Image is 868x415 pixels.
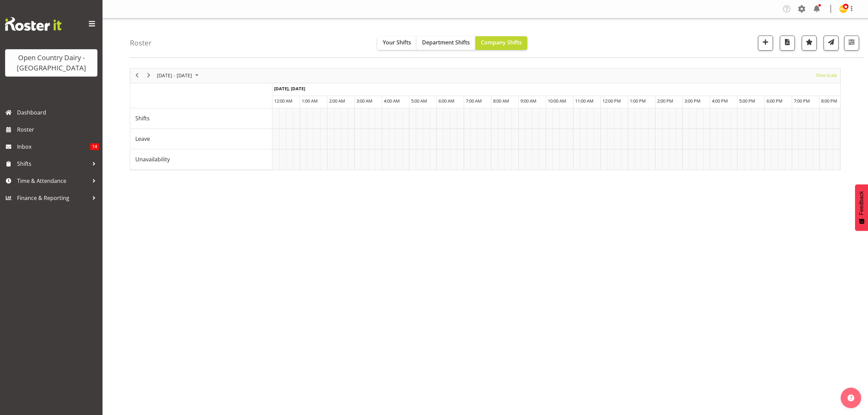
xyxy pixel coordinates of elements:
span: [DATE] - [DATE] [156,71,193,80]
span: 7:00 PM [794,98,810,104]
button: Download a PDF of the roster according to the set date range. [780,36,795,51]
span: 11:00 AM [575,98,594,104]
button: Add a new shift [758,36,773,51]
span: Department Shifts [422,39,470,46]
span: 10:00 AM [548,98,566,104]
button: Next [144,71,153,80]
span: Leave [135,135,150,143]
td: Unavailability resource [130,149,272,170]
span: 8:00 AM [493,98,509,104]
img: milk-reception-awarua7542.jpg [839,5,847,13]
button: Feedback - Show survey [855,184,868,231]
span: Unavailability [135,155,170,163]
td: Leave resource [130,129,272,149]
td: Shifts resource [130,108,272,129]
span: 9:00 AM [520,98,537,104]
span: Shifts [135,114,150,122]
button: Filter Shifts [844,36,859,51]
span: 4:00 PM [712,98,728,104]
button: Previous [133,71,142,80]
button: Highlight an important date within the roster. [802,36,817,51]
span: 1:00 PM [630,98,646,104]
span: 8:00 PM [821,98,837,104]
span: Time & Attendance [17,176,89,186]
span: 2:00 PM [657,98,673,104]
span: Your Shifts [383,39,411,46]
span: 12:00 PM [602,98,621,104]
span: Roster [17,124,99,135]
span: [DATE], [DATE] [274,85,305,92]
span: 2:00 AM [329,98,345,104]
span: 6:00 PM [767,98,783,104]
img: help-xxl-2.png [847,394,854,401]
span: Time Scale [815,71,838,80]
span: Finance & Reporting [17,193,89,203]
span: 3:00 PM [684,98,701,104]
button: Department Shifts [417,36,475,50]
span: 3:00 AM [356,98,372,104]
span: 4:00 AM [384,98,400,104]
div: previous period [131,68,143,83]
div: Open Country Dairy - [GEOGRAPHIC_DATA] [12,53,91,73]
span: 14 [90,143,99,150]
span: Shifts [17,159,89,169]
div: Timeline Week of August 14, 2025 [130,68,841,170]
span: 7:00 AM [466,98,482,104]
span: 5:00 AM [411,98,427,104]
h4: Roster [130,39,152,47]
span: 1:00 AM [302,98,318,104]
div: August 11 - 17, 2025 [154,68,203,83]
span: 12:00 AM [274,98,293,104]
button: Your Shifts [377,36,417,50]
button: August 2025 [156,71,202,80]
span: Dashboard [17,107,99,118]
button: Send a list of all shifts for the selected filtered period to all rostered employees. [824,36,839,51]
span: Inbox [17,142,90,152]
button: Company Shifts [475,36,527,50]
div: next period [143,68,154,83]
img: Rosterit website logo [5,17,62,31]
span: 5:00 PM [739,98,755,104]
span: Company Shifts [481,39,522,46]
span: 6:00 AM [438,98,455,104]
span: Feedback [858,191,865,215]
button: Time Scale [815,71,838,80]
